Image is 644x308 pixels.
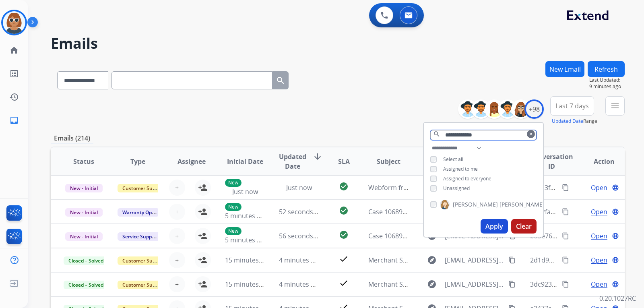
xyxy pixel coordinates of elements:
[279,280,322,289] span: 4 minutes ago
[591,255,607,265] span: Open
[562,281,569,288] mat-icon: content_copy
[225,256,272,265] span: 15 minutes ago
[65,184,103,192] span: New - Initial
[591,231,607,241] span: Open
[198,183,208,192] mat-icon: person_add
[612,256,619,264] mat-icon: language
[339,278,349,288] mat-icon: check
[198,207,208,217] mat-icon: person_add
[175,183,179,192] span: +
[225,211,268,220] span: 5 minutes ago
[338,157,350,166] span: SLA
[225,203,242,211] p: New
[279,207,326,216] span: 52 seconds ago
[175,207,179,217] span: +
[339,206,349,215] mat-icon: check_circle
[612,232,619,240] mat-icon: language
[118,184,170,192] span: Customer Support
[65,232,103,241] span: New - Initial
[9,45,19,55] mat-icon: home
[427,279,437,289] mat-icon: explore
[51,133,93,143] p: Emails (214)
[443,156,463,163] span: Select all
[552,118,597,124] span: Range
[313,152,322,161] mat-icon: arrow_downward
[276,76,285,85] mat-icon: search
[169,180,185,196] button: +
[589,77,625,83] span: Last Updated:
[339,254,349,264] mat-icon: check
[552,118,583,124] button: Updated Date
[118,208,159,217] span: Warranty Ops
[500,201,545,209] span: [PERSON_NAME]
[178,157,206,166] span: Assignee
[612,208,619,215] mat-icon: language
[279,232,326,240] span: 56 seconds ago
[368,256,597,265] span: Merchant Support #659908: How would you rate the support you received?
[227,157,263,166] span: Initial Date
[610,101,620,111] mat-icon: menu
[169,228,185,244] button: +
[225,280,272,289] span: 15 minutes ago
[9,69,19,79] mat-icon: list_alt
[591,207,607,217] span: Open
[73,157,94,166] span: Status
[225,179,242,187] p: New
[118,256,170,265] span: Customer Support
[368,280,597,289] span: Merchant Support #659912: How would you rate the support you received?
[453,201,498,209] span: [PERSON_NAME]
[198,255,208,265] mat-icon: person_add
[571,147,625,176] th: Action
[279,256,322,265] span: 4 minutes ago
[528,132,533,136] mat-icon: clear
[445,279,504,289] span: [EMAIL_ADDRESS][DOMAIN_NAME]
[511,219,537,234] button: Clear
[339,230,349,240] mat-icon: check_circle
[225,236,268,244] span: 5 minutes ago
[169,204,185,220] button: +
[562,256,569,264] mat-icon: content_copy
[169,276,185,292] button: +
[339,182,349,191] mat-icon: check_circle
[175,255,179,265] span: +
[562,184,569,191] mat-icon: content_copy
[588,61,625,77] button: Refresh
[612,184,619,191] mat-icon: language
[562,232,569,240] mat-icon: content_copy
[599,294,636,303] p: 0.20.1027RC
[445,255,504,265] span: [EMAIL_ADDRESS][DOMAIN_NAME]
[9,92,19,102] mat-icon: history
[169,252,185,268] button: +
[481,219,508,234] button: Apply
[433,130,440,138] mat-icon: search
[118,281,170,289] span: Customer Support
[591,279,607,289] span: Open
[64,256,108,265] span: Closed – Solved
[550,96,594,116] button: Last 7 days
[368,183,551,192] span: Webform from [EMAIL_ADDRESS][DOMAIN_NAME] on [DATE]
[175,279,179,289] span: +
[524,99,544,119] div: +98
[225,227,242,235] p: New
[51,35,625,52] h2: Emails
[443,185,470,192] span: Unassigned
[589,83,625,90] span: 9 minutes ago
[555,104,589,107] span: Last 7 days
[64,281,108,289] span: Closed – Solved
[3,11,25,34] img: avatar
[175,231,179,241] span: +
[508,281,516,288] mat-icon: content_copy
[508,256,516,264] mat-icon: content_copy
[545,61,584,77] button: New Email
[279,152,306,171] span: Updated Date
[377,157,400,166] span: Subject
[443,165,478,172] span: Assigned to me
[198,279,208,289] mat-icon: person_add
[427,255,437,265] mat-icon: explore
[530,152,573,171] span: Conversation ID
[198,231,208,241] mat-icon: person_add
[232,187,258,196] span: Just now
[130,157,145,166] span: Type
[9,116,19,125] mat-icon: inbox
[562,208,569,215] mat-icon: content_copy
